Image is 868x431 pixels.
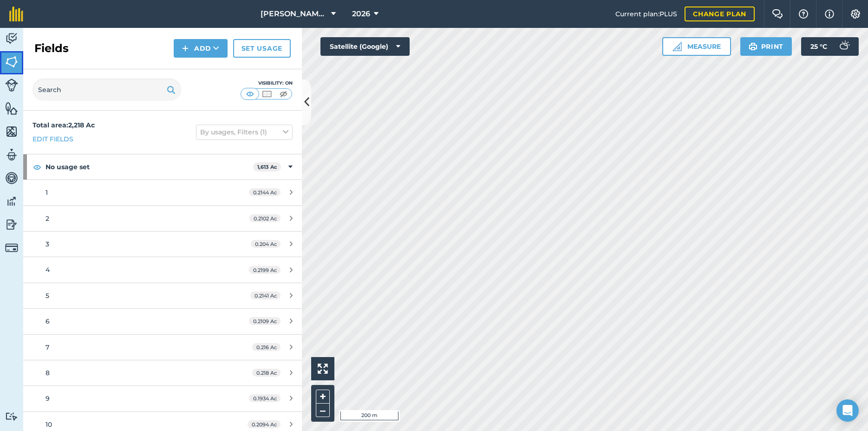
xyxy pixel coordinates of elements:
[33,79,181,101] input: Search
[46,292,49,300] span: 5
[662,37,731,56] button: Measure
[249,266,281,274] span: 0.2199 Ac
[352,8,370,20] span: 2026
[251,240,281,248] span: 0.204 Ac
[46,240,49,248] span: 3
[34,41,69,56] h2: Fields
[249,214,281,222] span: 0.2102 Ac
[318,364,328,374] img: Four arrows, one pointing top left, one top right, one bottom right and the last bottom left
[850,9,861,19] img: A cog icon
[23,335,302,360] a: 70.216 Ac
[241,80,293,87] div: Visibility: On
[23,206,302,231] a: 20.2102 Ac
[798,9,809,19] img: A question mark icon
[23,232,302,257] a: 30.204 Ac
[250,292,281,299] span: 0.2141 Ac
[46,265,50,274] span: 4
[46,317,50,325] span: 6
[740,37,792,56] button: Print
[249,394,281,402] span: 0.1934 Ac
[23,180,302,205] a: 10.2144 Ac
[46,343,49,351] span: 7
[23,386,302,411] a: 90.1934 Ac
[244,89,256,99] img: svg+xml;base64,PHN2ZyB4bWxucz0iaHR0cDovL3d3dy53My5vcmcvMjAwMC9zdmciIHdpZHRoPSI1MCIgaGVpZ2h0PSI0MC...
[249,188,281,196] span: 0.2144 Ac
[261,8,327,20] span: [PERSON_NAME] Family Farms
[46,420,52,429] span: 10
[33,161,41,172] img: svg+xml;base64,PHN2ZyB4bWxucz0iaHR0cDovL3d3dy53My5vcmcvMjAwMC9zdmciIHdpZHRoPSIxOCIgaGVpZ2h0PSIyNC...
[46,154,253,179] strong: No usage set
[33,134,73,144] a: Edit fields
[810,37,827,56] span: 25 ° C
[9,7,23,21] img: fieldmargin Logo
[233,39,291,58] a: Set usage
[167,84,176,95] img: svg+xml;base64,PHN2ZyB4bWxucz0iaHR0cDovL3d3dy53My5vcmcvMjAwMC9zdmciIHdpZHRoPSIxOSIgaGVpZ2h0PSIyNC...
[672,42,682,51] img: Ruler icon
[835,37,853,56] img: svg+xml;base64,PD94bWwgdmVyc2lvbj0iMS4wIiBlbmNvZGluZz0idXRmLTgiPz4KPCEtLSBHZW5lcmF0b3I6IEFkb2JlIE...
[174,39,228,58] button: Add
[257,164,277,170] strong: 1,613 Ac
[5,101,18,115] img: svg+xml;base64,PHN2ZyB4bWxucz0iaHR0cDovL3d3dy53My5vcmcvMjAwMC9zdmciIHdpZHRoPSI1NiIgaGVpZ2h0PSI2MC...
[46,214,49,223] span: 2
[23,283,302,308] a: 50.2141 Ac
[5,79,18,92] img: svg+xml;base64,PD94bWwgdmVyc2lvbj0iMS4wIiBlbmNvZGluZz0idXRmLTgiPz4KPCEtLSBHZW5lcmF0b3I6IEFkb2JlIE...
[5,241,18,254] img: svg+xml;base64,PD94bWwgdmVyc2lvbj0iMS4wIiBlbmNvZGluZz0idXRmLTgiPz4KPCEtLSBHZW5lcmF0b3I6IEFkb2JlIE...
[615,9,677,19] span: Current plan : PLUS
[46,394,50,403] span: 9
[5,32,18,46] img: svg+xml;base64,PD94bWwgdmVyc2lvbj0iMS4wIiBlbmNvZGluZz0idXRmLTgiPz4KPCEtLSBHZW5lcmF0b3I6IEFkb2JlIE...
[46,188,48,197] span: 1
[5,148,18,162] img: svg+xml;base64,PD94bWwgdmVyc2lvbj0iMS4wIiBlbmNvZGluZz0idXRmLTgiPz4KPCEtLSBHZW5lcmF0b3I6IEFkb2JlIE...
[825,8,834,20] img: svg+xml;base64,PHN2ZyB4bWxucz0iaHR0cDovL3d3dy53My5vcmcvMjAwMC9zdmciIHdpZHRoPSIxNyIgaGVpZ2h0PSIxNy...
[252,343,281,351] span: 0.216 Ac
[5,194,18,208] img: svg+xml;base64,PD94bWwgdmVyc2lvbj0iMS4wIiBlbmNvZGluZz0idXRmLTgiPz4KPCEtLSBHZW5lcmF0b3I6IEFkb2JlIE...
[249,317,281,325] span: 0.2109 Ac
[278,89,289,99] img: svg+xml;base64,PHN2ZyB4bWxucz0iaHR0cDovL3d3dy53My5vcmcvMjAwMC9zdmciIHdpZHRoPSI1MCIgaGVpZ2h0PSI0MC...
[33,121,95,129] strong: Total area : 2,218 Ac
[23,309,302,334] a: 60.2109 Ac
[182,43,189,54] img: svg+xml;base64,PHN2ZyB4bWxucz0iaHR0cDovL3d3dy53My5vcmcvMjAwMC9zdmciIHdpZHRoPSIxNCIgaGVpZ2h0PSIyNC...
[23,154,302,179] div: No usage set1,613 Ac
[248,420,281,428] span: 0.2094 Ac
[320,37,410,56] button: Satellite (Google)
[23,360,302,385] a: 80.218 Ac
[261,89,273,99] img: svg+xml;base64,PHN2ZyB4bWxucz0iaHR0cDovL3d3dy53My5vcmcvMjAwMC9zdmciIHdpZHRoPSI1MCIgaGVpZ2h0PSI0MC...
[5,125,18,139] img: svg+xml;base64,PHN2ZyB4bWxucz0iaHR0cDovL3d3dy53My5vcmcvMjAwMC9zdmciIHdpZHRoPSI1NiIgaGVpZ2h0PSI2MC...
[196,125,293,139] button: By usages, Filters (1)
[23,257,302,282] a: 40.2199 Ac
[772,9,783,19] img: Two speech bubbles overlapping with the left bubble in the forefront
[316,390,330,404] button: +
[5,218,18,232] img: svg+xml;base64,PD94bWwgdmVyc2lvbj0iMS4wIiBlbmNvZGluZz0idXRmLTgiPz4KPCEtLSBHZW5lcmF0b3I6IEFkb2JlIE...
[801,37,859,56] button: 25 °C
[5,55,18,69] img: svg+xml;base64,PHN2ZyB4bWxucz0iaHR0cDovL3d3dy53My5vcmcvMjAwMC9zdmciIHdpZHRoPSI1NiIgaGVpZ2h0PSI2MC...
[749,41,757,52] img: svg+xml;base64,PHN2ZyB4bWxucz0iaHR0cDovL3d3dy53My5vcmcvMjAwMC9zdmciIHdpZHRoPSIxOSIgaGVpZ2h0PSIyNC...
[5,412,18,421] img: svg+xml;base64,PD94bWwgdmVyc2lvbj0iMS4wIiBlbmNvZGluZz0idXRmLTgiPz4KPCEtLSBHZW5lcmF0b3I6IEFkb2JlIE...
[836,399,859,422] div: Open Intercom Messenger
[252,369,281,377] span: 0.218 Ac
[5,171,18,185] img: svg+xml;base64,PD94bWwgdmVyc2lvbj0iMS4wIiBlbmNvZGluZz0idXRmLTgiPz4KPCEtLSBHZW5lcmF0b3I6IEFkb2JlIE...
[46,369,50,377] span: 8
[316,404,330,417] button: –
[685,7,755,21] a: Change plan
